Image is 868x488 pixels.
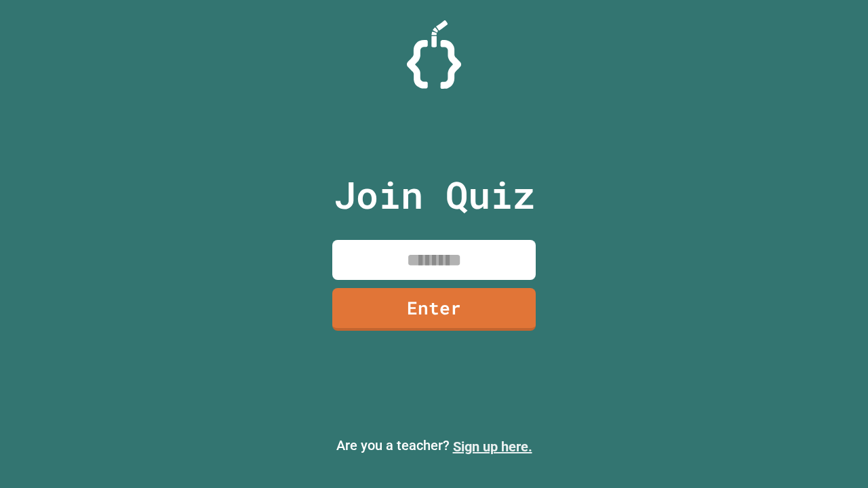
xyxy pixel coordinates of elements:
p: Are you a teacher? [11,435,857,457]
a: Sign up here. [453,439,532,455]
iframe: chat widget [811,434,854,474]
a: Enter [332,288,536,331]
img: Logo.svg [407,20,461,89]
p: Join Quiz [334,167,535,223]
